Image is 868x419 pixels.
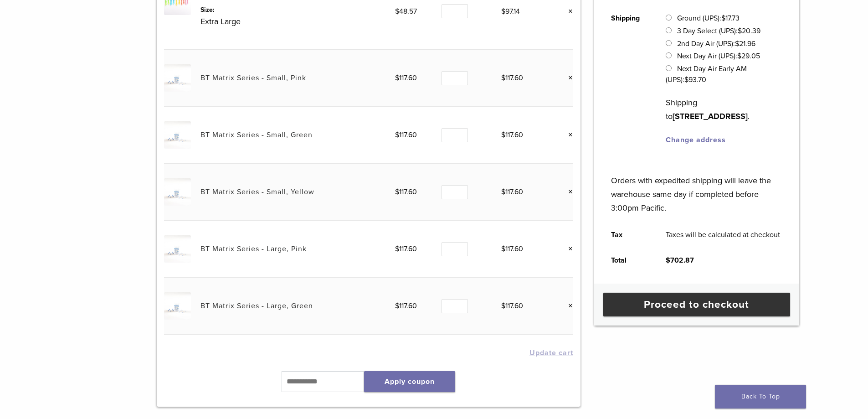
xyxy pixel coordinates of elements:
span: $ [395,73,399,83]
p: Extra Large [200,15,395,28]
bdi: 117.60 [395,187,417,197]
span: $ [501,7,505,16]
span: $ [666,256,670,265]
a: Change address [666,135,726,145]
bdi: 93.70 [684,75,706,84]
bdi: 29.05 [737,52,760,61]
button: Update cart [529,349,573,357]
label: Ground (UPS): [677,14,740,23]
bdi: 48.57 [395,7,417,16]
th: Tax [601,222,656,248]
bdi: 117.60 [501,301,523,310]
img: BT Matrix Series - Large, Green [164,292,191,319]
a: Back To Top [715,385,806,409]
a: BT Matrix Series - Small, Pink [200,73,306,83]
button: Apply coupon [364,371,455,392]
a: Remove this item [561,300,573,312]
bdi: 117.60 [501,73,523,83]
img: BT Matrix Series - Large, Pink [164,235,191,262]
span: $ [501,301,505,310]
span: $ [395,7,399,16]
img: BT Matrix Series - Small, Green [164,121,191,148]
th: Shipping [601,5,656,153]
a: Remove this item [561,186,573,198]
bdi: 97.14 [501,7,520,16]
span: $ [501,73,505,83]
bdi: 17.73 [721,14,740,23]
a: Remove this item [561,5,573,17]
bdi: 117.60 [501,244,523,253]
a: BT Matrix Series - Large, Green [200,301,313,310]
a: BT Matrix Series - Small, Yellow [200,187,314,197]
span: $ [395,244,399,253]
a: BT Matrix Series - Small, Green [200,130,313,140]
p: Shipping to . [666,96,782,123]
span: $ [501,130,505,140]
label: Next Day Air Early AM (UPS): [666,64,746,84]
span: $ [395,187,399,197]
span: $ [721,14,725,23]
label: 2nd Day Air (UPS): [677,39,755,48]
td: Taxes will be calculated at checkout [656,222,791,248]
a: Remove this item [561,72,573,84]
bdi: 20.39 [738,26,760,36]
span: $ [684,75,688,84]
span: $ [501,244,505,253]
img: BT Matrix Series - Small, Yellow [164,178,191,205]
p: Orders with expedited shipping will leave the warehouse same day if completed before 3:00pm Pacific. [611,160,782,215]
bdi: 117.60 [395,301,417,310]
label: Next Day Air (UPS): [677,52,760,61]
bdi: 117.60 [501,130,523,140]
bdi: 117.60 [501,187,523,197]
bdi: 21.96 [735,39,755,48]
th: Total [601,248,656,273]
img: BT Matrix Series - Small, Pink [164,64,191,91]
span: $ [737,52,741,61]
span: $ [735,39,739,48]
strong: [STREET_ADDRESS] [673,111,748,121]
a: Remove this item [561,129,573,141]
span: $ [395,301,399,310]
label: 3 Day Select (UPS): [677,26,760,36]
a: Proceed to checkout [603,293,790,316]
bdi: 117.60 [395,73,417,83]
bdi: 117.60 [395,244,417,253]
span: $ [501,187,505,197]
bdi: 117.60 [395,130,417,140]
span: $ [738,26,742,36]
bdi: 702.87 [666,256,694,265]
dt: Size: [200,5,395,15]
span: $ [395,130,399,140]
a: Remove this item [561,243,573,255]
a: BT Matrix Series - Large, Pink [200,244,307,253]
